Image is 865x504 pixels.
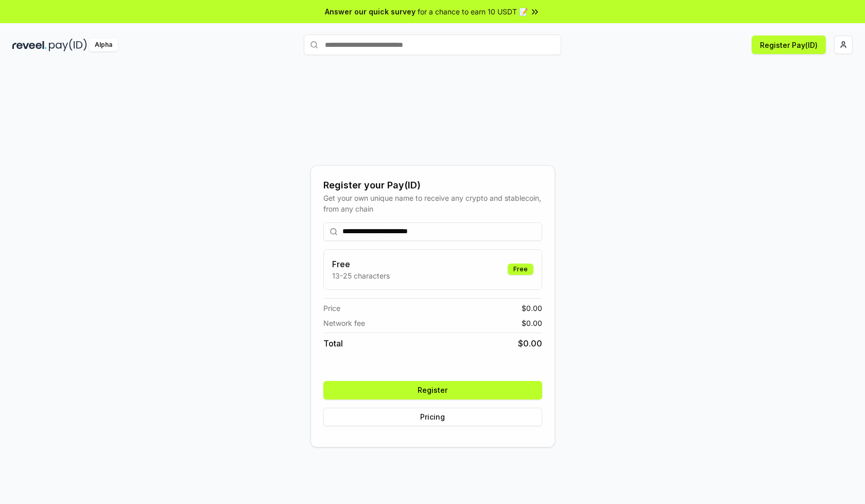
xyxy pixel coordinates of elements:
div: Alpha [89,39,118,51]
h3: Free [332,258,390,270]
img: reveel_dark [12,39,47,51]
span: $ 0.00 [522,318,542,328]
div: Register your Pay(ID) [323,178,542,193]
span: Answer our quick survey [325,6,416,17]
div: Get your own unique name to receive any crypto and stablecoin, from any chain [323,193,542,214]
p: 13-25 characters [332,270,390,281]
button: Pricing [323,408,542,426]
div: Free [508,264,533,275]
span: $ 0.00 [518,337,542,350]
span: Price [323,303,340,314]
button: Register Pay(ID) [752,36,826,54]
span: $ 0.00 [522,303,542,314]
span: Total [323,337,343,350]
span: Network fee [323,318,365,328]
img: pay_id [49,39,87,51]
span: for a chance to earn 10 USDT 📝 [418,6,528,17]
button: Register [323,381,542,399]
